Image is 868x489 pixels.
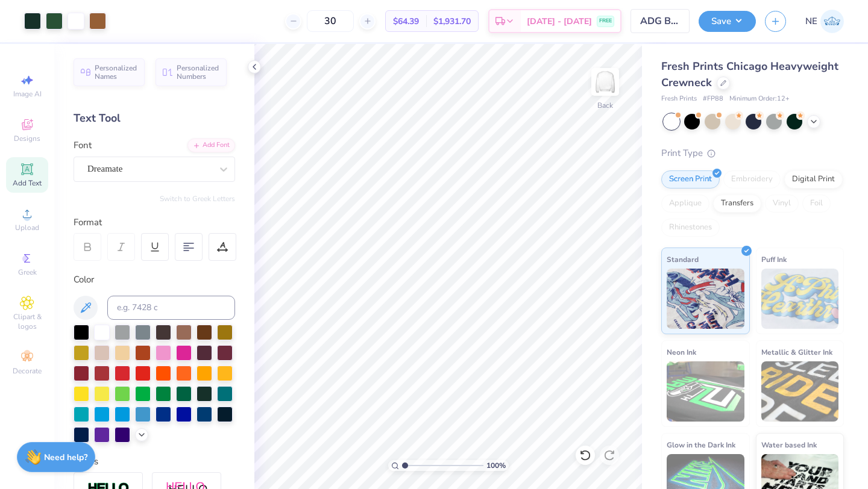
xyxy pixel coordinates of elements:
img: Neon Ink [667,361,744,422]
img: Back [593,70,617,94]
div: Screen Print [661,170,720,188]
div: Back [597,100,613,111]
span: $1,931.70 [433,15,471,28]
input: e.g. 7428 c [107,296,235,320]
img: Standard [667,269,744,329]
span: [DATE] - [DATE] [527,15,592,28]
span: FREE [599,17,612,25]
div: Foil [802,195,831,213]
span: Glow in the Dark Ink [667,438,735,451]
span: Minimum Order: 12 + [729,94,790,104]
span: Greek [18,267,37,277]
span: 100 % [486,460,506,471]
div: Digital Print [784,170,843,188]
span: Fresh Prints Chicago Heavyweight Crewneck [661,59,838,90]
div: Text Tool [74,110,235,126]
div: Transfers [713,195,761,213]
span: Upload [15,223,39,232]
span: Water based Ink [761,438,817,451]
span: Designs [14,134,40,143]
label: Font [74,139,92,152]
input: Untitled Design [631,9,690,33]
div: Embroidery [723,170,781,188]
span: Fresh Prints [661,94,697,104]
img: Puff Ink [761,269,839,329]
div: Styles [74,455,235,469]
span: Personalized Numbers [177,64,219,81]
span: Metallic & Glitter Ink [761,346,832,358]
span: Image AI [13,89,42,99]
span: Puff Ink [761,253,787,266]
span: Clipart & logos [6,312,48,331]
span: $64.39 [393,15,419,28]
button: Switch to Greek Letters [160,194,235,204]
span: NE [805,14,817,28]
div: Print Type [661,146,844,160]
img: Metallic & Glitter Ink [761,361,839,422]
input: – – [307,10,354,32]
span: # FP88 [703,94,723,104]
div: Format [74,216,236,229]
span: Standard [667,253,699,266]
img: Natalia Ebeid [820,10,844,33]
div: Add Font [187,139,235,152]
div: Rhinestones [661,219,720,237]
div: Applique [661,195,709,213]
span: Neon Ink [667,346,696,358]
button: Save [699,11,756,32]
span: Add Text [13,178,42,188]
strong: Need help? [44,452,87,463]
div: Vinyl [765,195,799,213]
span: Decorate [13,366,42,376]
div: Color [74,273,235,287]
a: NE [805,10,844,33]
span: Personalized Names [95,64,137,81]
